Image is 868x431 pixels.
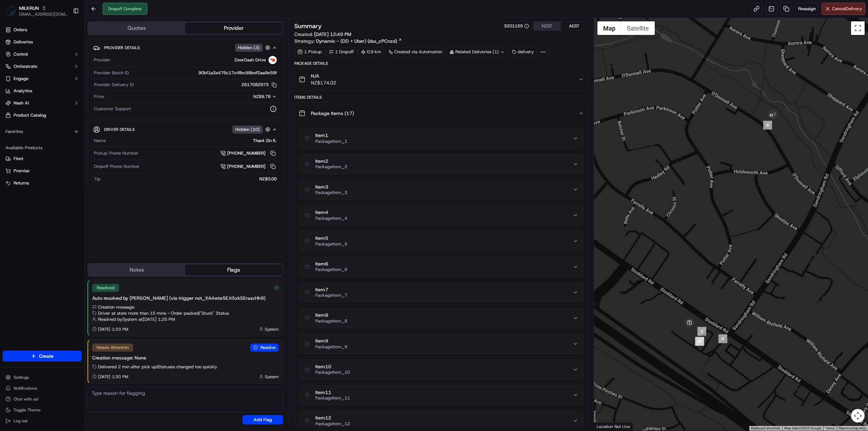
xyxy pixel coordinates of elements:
[597,21,621,35] button: Show street map
[294,47,325,57] div: 1 Pickup
[19,12,67,17] button: [EMAIL_ADDRESS][DOMAIN_NAME]
[14,168,29,174] span: Promise
[88,23,185,34] button: Quotes
[751,426,780,431] button: Keyboard shortcuts
[92,295,279,301] div: Auto resolved by [PERSON_NAME] (via trigger not_XA4wte5EJt5xkSErasvHh9)
[94,138,106,144] span: Name
[92,354,279,361] div: Creation message: None
[316,38,397,44] span: Dynamic - (DD + Uber) (dss_cPCnzd)
[763,121,772,130] div: 5
[235,57,266,63] span: DoorDash Drive
[14,407,41,413] span: Toggle Theme
[299,257,584,277] button: Item6PackageItem_6
[92,344,133,352] div: Needs Attention
[798,6,816,12] span: Reassign
[315,318,347,324] span: PackageItem_8
[5,5,16,16] img: MILKRUN
[822,3,865,15] button: CancelDelivery
[5,156,79,162] a: Fleet
[504,23,529,29] div: 3201155
[315,139,347,144] span: PackageItem_1
[227,150,265,156] span: [PHONE_NUMBER]
[447,47,508,57] div: Related Deliveries (1)
[104,127,135,132] span: Driver Details
[92,284,119,292] div: Resolved
[697,327,706,336] div: 3
[14,51,28,57] span: Control
[235,43,272,52] button: Hidden (3)
[14,180,29,186] span: Returns
[3,373,82,382] button: Settings
[5,180,79,186] a: Returns
[3,394,82,404] button: Chat with us!
[299,154,584,174] button: Item2PackageItem_2
[3,153,82,164] button: Fleet
[594,422,633,431] div: Location Not Live
[295,68,588,90] button: N/ANZ$174.02
[93,42,277,53] button: Provider DetailsHidden (3)
[851,21,865,35] button: Toggle fullscreen view
[3,351,82,361] button: Create
[315,287,347,293] span: Item 7
[3,85,82,96] a: Analytics
[265,374,279,379] span: System
[315,133,347,139] span: Item 1
[299,411,584,431] button: Item12PackageItem_12
[185,265,282,275] button: Flags
[14,418,27,424] span: Log out
[3,178,82,189] button: Returns
[596,422,618,431] a: Open this area in Google Maps (opens a new window)
[3,165,82,176] button: Promise
[695,337,704,346] div: 2
[94,163,140,170] span: Dropoff Phone Number
[839,426,866,430] a: Report a map error
[98,310,229,316] span: Driver at store more than 15 mins - Order packed | "Stuck" Status
[784,426,821,430] span: Map data ©2025 Google
[315,184,347,190] span: Item 3
[265,327,279,332] span: System
[315,395,350,401] span: PackageItem_11
[98,316,137,322] span: Resolved by System
[253,94,271,99] span: NZ$9.78
[98,374,128,379] span: [DATE] 1:30 PM
[299,334,584,354] button: Item9PackageItem_9
[242,415,283,425] button: Add Flag
[315,364,350,370] span: Item 10
[315,267,347,272] span: PackageItem_6
[14,63,37,70] span: Orchestrate
[227,163,265,170] span: [PHONE_NUMBER]
[315,390,350,396] span: Item 11
[94,150,139,156] span: Pickup Phone Number
[299,308,584,328] button: Item8PackageItem_8
[3,110,82,121] a: Product Catalog
[14,100,29,106] span: Nash AI
[315,158,347,164] span: Item 2
[299,283,584,302] button: Item7PackageItem_7
[220,163,277,170] a: [PHONE_NUMBER]
[14,27,27,33] span: Orders
[299,205,584,225] button: Item4PackageItem_4
[315,241,347,247] span: PackageItem_5
[315,421,350,427] span: PackageItem_12
[294,23,322,29] h3: Summary
[534,22,561,31] button: NZST
[19,5,39,12] button: MILKRUN
[695,337,704,346] div: 1
[299,180,584,200] button: Item3PackageItem_3
[14,76,28,82] span: Engage
[315,190,347,195] span: PackageItem_3
[386,47,445,57] a: Created via Automation
[3,37,82,47] a: Deliveries
[294,61,588,66] div: Package Details
[94,176,100,182] span: Tip
[294,95,588,100] div: Items Details
[241,82,277,88] button: 2617082973
[832,6,862,12] span: Cancel Delivery
[3,384,82,393] button: Notifications
[98,304,135,310] span: Creation message:
[94,106,131,112] span: Customer Support
[316,38,402,44] a: Dynamic - (DD + Uber) (dss_cPCnzd)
